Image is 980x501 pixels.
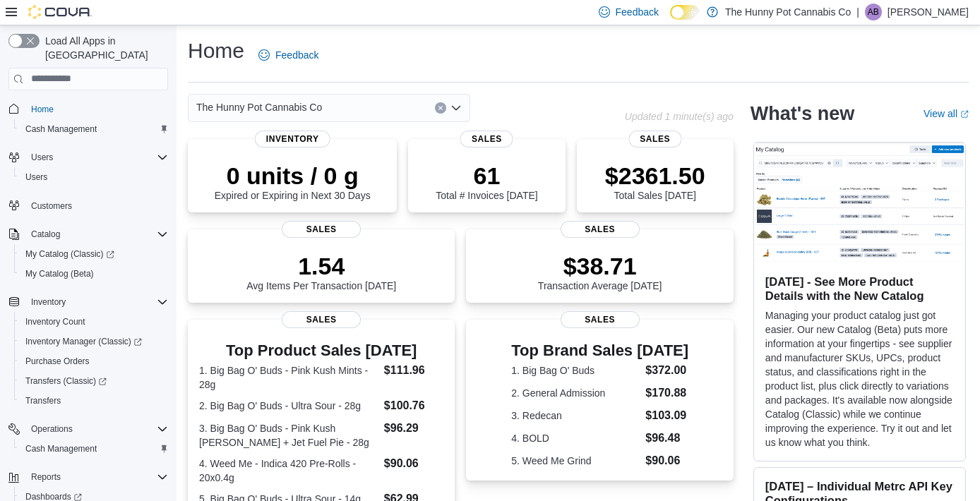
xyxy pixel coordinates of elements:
dt: 5. Weed Me Grind [511,454,640,468]
svg: External link [960,110,969,119]
span: Users [31,152,53,163]
dt: 1. Big Bag O' Buds - Pink Kush Mints - 28g [199,363,378,392]
dd: $96.48 [645,430,688,447]
div: Angeline Buck [865,4,882,20]
span: Sales [628,131,681,147]
span: Users [25,149,168,166]
span: Catalog [31,229,60,240]
a: View allExternal link [924,108,969,119]
p: | [856,4,859,20]
span: Purchase Orders [25,356,90,367]
dd: $111.96 [384,362,444,379]
span: My Catalog (Beta) [20,265,168,282]
div: Transaction Average [DATE] [538,252,662,291]
dd: $90.06 [645,452,688,469]
span: Load All Apps in [GEOGRAPHIC_DATA] [40,34,168,62]
a: Customers [25,198,78,215]
h3: Top Product Sales [DATE] [199,342,443,359]
button: Open list of options [450,102,462,114]
dt: 4. BOLD [511,431,640,445]
a: My Catalog (Classic) [14,244,174,264]
button: Operations [25,421,78,437]
span: Inventory Count [25,316,85,327]
p: 0 units / 0 g [215,162,371,190]
span: Transfers [20,392,168,409]
span: Cash Management [25,443,97,454]
h3: Top Brand Sales [DATE] [511,342,688,359]
button: Cash Management [14,119,174,139]
a: Purchase Orders [20,353,95,370]
a: Transfers (Classic) [14,371,174,391]
span: Transfers (Classic) [25,375,107,387]
span: Inventory [25,294,168,310]
span: Feedback [275,48,318,62]
span: Inventory [255,131,330,147]
div: Avg Items Per Transaction [DATE] [246,252,396,291]
a: Cash Management [20,440,102,457]
div: Expired or Expiring in Next 30 Days [215,162,371,201]
button: Catalog [25,226,66,243]
a: Inventory Manager (Classic) [20,333,148,350]
span: Sales [282,221,361,238]
span: Sales [282,311,361,328]
span: Purchase Orders [20,353,168,370]
p: 1.54 [246,252,396,280]
button: Inventory [25,294,71,310]
a: Inventory Count [20,313,91,330]
p: Updated 1 minute(s) ago [625,111,734,122]
button: Catalog [3,224,174,244]
dt: 2. Big Bag O' Buds - Ultra Sour - 28g [199,399,378,413]
span: Cash Management [20,440,168,457]
a: Users [20,169,53,186]
dt: 4. Weed Me - Indica 420 Pre-Rolls - 20x0.4g [199,457,378,485]
p: [PERSON_NAME] [888,4,969,20]
h3: [DATE] - See More Product Details with the New Catalog [765,274,954,303]
span: Cash Management [20,121,168,138]
button: Clear input [435,102,446,114]
a: Transfers (Classic) [20,373,112,390]
dd: $96.29 [384,420,444,437]
span: Inventory Manager (Classic) [25,336,142,347]
h1: Home [188,37,244,65]
span: Sales [460,131,513,147]
button: Operations [3,419,174,439]
span: Home [25,100,168,118]
p: $2361.50 [605,162,705,190]
a: Feedback [253,41,324,69]
a: Transfers [20,392,66,409]
dt: 3. Redecan [511,409,640,423]
span: Feedback [616,5,659,19]
a: Cash Management [20,121,102,138]
dt: 1. Big Bag O' Buds [511,363,640,378]
span: Transfers (Classic) [20,373,168,390]
button: Purchase Orders [14,351,174,371]
span: Operations [25,421,168,437]
input: Dark Mode [670,5,700,20]
span: Catalog [25,226,168,243]
p: The Hunny Pot Cannabis Co [725,4,851,20]
div: Total Sales [DATE] [605,162,705,201]
span: My Catalog (Classic) [20,246,168,262]
button: Cash Management [14,439,174,459]
a: Home [25,101,59,118]
button: Users [25,149,59,166]
span: Sales [561,311,640,328]
p: $38.71 [538,252,662,280]
dd: $103.09 [645,407,688,424]
span: My Catalog (Classic) [25,248,114,260]
a: My Catalog (Classic) [20,246,120,262]
span: Inventory Count [20,313,168,330]
span: Customers [31,200,72,212]
span: Sales [561,221,640,238]
span: Transfers [25,395,61,406]
span: Customers [25,197,168,215]
dt: 3. Big Bag O' Buds - Pink Kush [PERSON_NAME] + Jet Fuel Pie - 28g [199,421,378,449]
span: The Hunny Pot Cannabis Co [196,99,322,116]
button: Inventory Count [14,312,174,332]
p: Managing your product catalog just got easier. Our new Catalog (Beta) puts more information at yo... [765,308,954,449]
button: Reports [25,469,66,485]
span: Cash Management [25,123,97,135]
button: My Catalog (Beta) [14,264,174,284]
a: My Catalog (Beta) [20,265,100,282]
img: Cova [28,5,92,19]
